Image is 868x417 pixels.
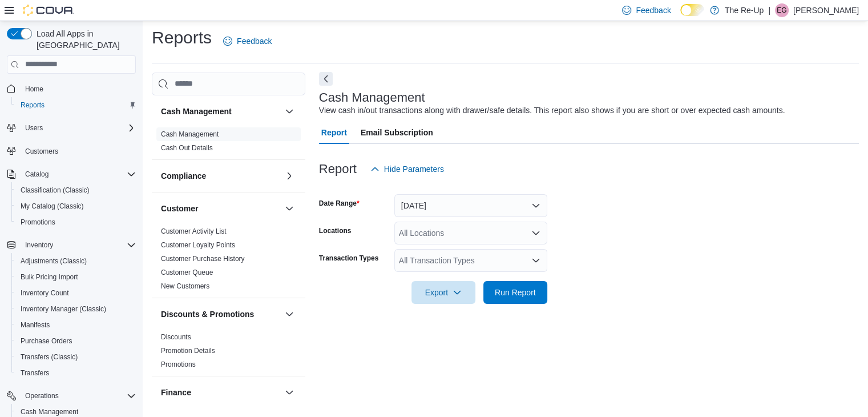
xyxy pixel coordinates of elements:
[25,391,59,400] span: Operations
[321,121,347,144] span: Report
[21,121,47,135] button: Users
[21,407,78,416] span: Cash Management
[11,349,140,365] button: Transfers (Classic)
[161,268,213,276] a: Customer Queue
[11,285,140,301] button: Inventory Count
[16,98,49,112] a: Reports
[16,366,54,380] a: Transfers
[411,281,475,304] button: Export
[11,269,140,285] button: Bulk Pricing Import
[25,147,58,156] span: Customers
[161,387,191,398] h3: Finance
[21,238,58,252] button: Inventory
[161,308,280,320] button: Discounts & Promotions
[319,226,352,235] label: Locations
[483,281,547,304] button: Run Report
[21,304,106,314] span: Inventory Manager (Classic)
[282,105,296,118] button: Cash Management
[21,101,45,110] span: Reports
[21,368,49,378] span: Transfers
[21,167,53,181] button: Catalog
[418,281,469,304] span: Export
[282,202,296,215] button: Customer
[319,72,333,86] button: Next
[21,186,90,195] span: Classification (Classic)
[161,241,235,249] a: Customer Loyalty Points
[161,308,254,320] h3: Discounts & Promotions
[394,194,547,217] button: [DATE]
[282,386,296,399] button: Finance
[21,389,136,403] span: Operations
[21,238,136,252] span: Inventory
[32,28,136,51] span: Load All Apps in [GEOGRAPHIC_DATA]
[16,318,136,332] span: Manifests
[16,215,136,229] span: Promotions
[16,334,136,348] span: Purchase Orders
[11,317,140,333] button: Manifests
[161,333,191,341] a: Discounts
[161,268,213,277] span: Customer Queue
[16,350,82,364] a: Transfers (Classic)
[21,389,63,403] button: Operations
[161,387,280,398] button: Finance
[23,5,74,16] img: Cova
[319,91,425,105] h3: Cash Management
[161,144,213,152] a: Cash Out Details
[2,81,140,97] button: Home
[793,3,859,17] p: [PERSON_NAME]
[16,286,136,300] span: Inventory Count
[25,123,43,133] span: Users
[161,255,245,263] a: Customer Purchase History
[768,3,770,17] p: |
[2,120,140,136] button: Users
[2,388,140,404] button: Operations
[16,318,54,332] a: Manifests
[680,4,704,16] input: Dark Mode
[11,198,140,214] button: My Catalog (Classic)
[21,121,136,135] span: Users
[282,169,296,183] button: Compliance
[161,227,227,236] span: Customer Activity List
[161,360,196,368] a: Promotions
[152,127,305,159] div: Cash Management
[11,182,140,198] button: Classification (Classic)
[16,215,60,229] a: Promotions
[319,105,785,117] div: View cash in/out transactions along with drawer/safe details. This report also shows if you are s...
[2,237,140,253] button: Inventory
[21,336,72,346] span: Purchase Orders
[21,145,63,158] a: Customers
[161,227,227,235] a: Customer Activity List
[680,16,681,17] span: Dark Mode
[11,365,140,381] button: Transfers
[282,307,296,321] button: Discounts & Promotions
[161,332,191,342] span: Discounts
[237,35,272,47] span: Feedback
[319,199,360,208] label: Date Range
[21,82,136,96] span: Home
[16,254,91,268] a: Adjustments (Classic)
[16,183,94,197] a: Classification (Classic)
[21,256,87,266] span: Adjustments (Classic)
[16,302,111,316] a: Inventory Manager (Classic)
[366,158,449,181] button: Hide Parameters
[21,82,48,96] a: Home
[161,346,215,355] span: Promotion Details
[152,224,305,298] div: Customer
[531,228,540,238] button: Open list of options
[11,97,140,113] button: Reports
[161,170,206,182] h3: Compliance
[775,3,789,17] div: Elliot Grunden
[11,301,140,317] button: Inventory Manager (Classic)
[161,203,280,214] button: Customer
[636,5,671,16] span: Feedback
[11,253,140,269] button: Adjustments (Classic)
[361,121,433,144] span: Email Subscription
[16,334,77,348] a: Purchase Orders
[16,366,136,380] span: Transfers
[319,254,378,263] label: Transaction Types
[161,106,280,117] button: Cash Management
[25,240,53,250] span: Inventory
[21,218,55,227] span: Promotions
[16,254,136,268] span: Adjustments (Classic)
[384,163,444,175] span: Hide Parameters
